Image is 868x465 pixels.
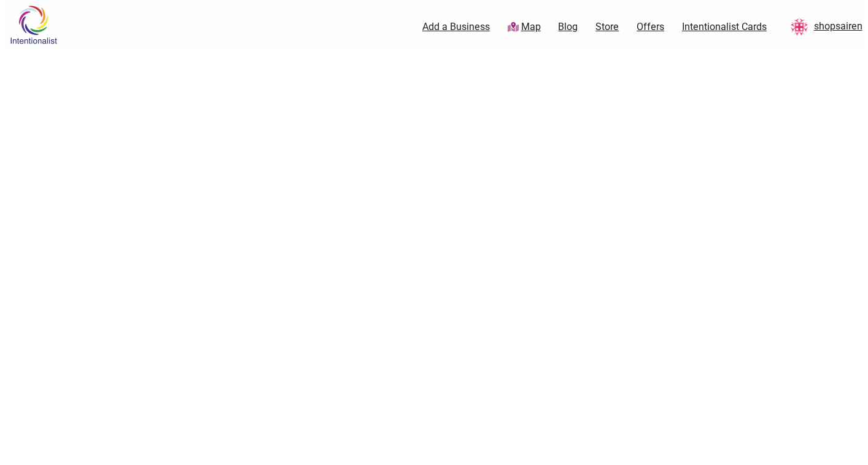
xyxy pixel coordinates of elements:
[4,5,63,45] img: Intentionalist
[682,20,767,34] a: Intentionalist Cards
[422,20,490,34] a: Add a Business
[785,16,862,38] a: shopsairen
[508,20,541,34] a: Map
[595,20,619,34] a: Store
[637,20,664,34] a: Offers
[558,20,578,34] a: Blog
